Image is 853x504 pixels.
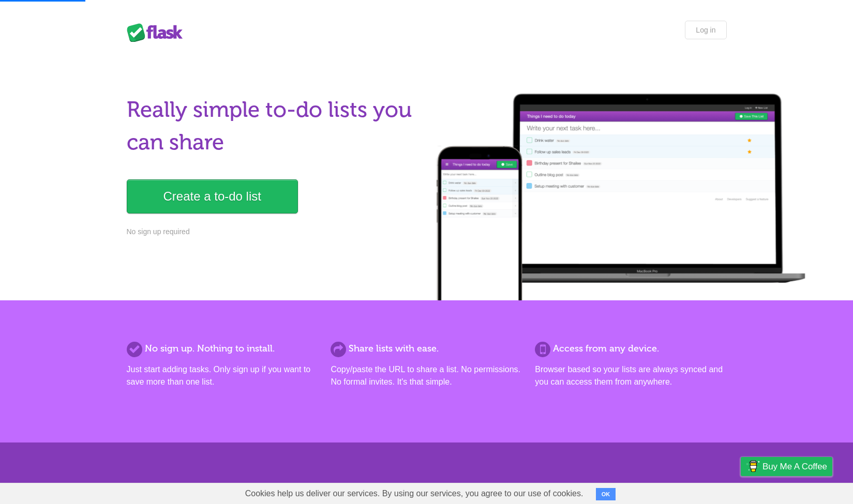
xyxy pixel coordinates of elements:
span: Cookies help us deliver our services. By using our services, you agree to our use of cookies. [235,483,594,504]
h2: Share lists with ease. [331,342,522,356]
button: OK [596,488,616,500]
a: Log in [685,21,726,39]
h2: Access from any device. [535,342,726,356]
p: No sign up required [127,226,421,237]
div: Flask Lists [127,23,189,42]
a: Buy me a coffee [741,457,832,476]
h1: Really simple to-do lists you can share [127,94,421,159]
p: Just start adding tasks. Only sign up if you want to save more than one list. [127,363,318,388]
h2: No sign up. Nothing to install. [127,342,318,356]
span: Buy me a coffee [762,457,827,476]
a: Create a to-do list [127,179,298,213]
p: Copy/paste the URL to share a list. No permissions. No formal invites. It's that simple. [331,363,522,388]
img: Buy me a coffee [746,457,760,475]
p: Browser based so your lists are always synced and you can access them from anywhere. [535,363,726,388]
